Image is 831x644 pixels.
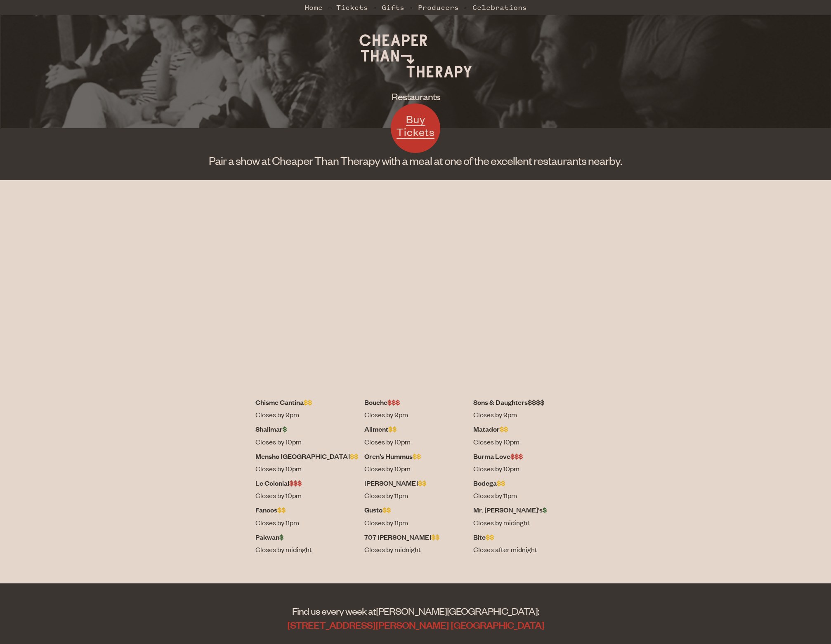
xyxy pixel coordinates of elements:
dd: Closes by 10pm [255,490,358,501]
dt: Burma Love [473,451,576,461]
dd: Closes by midinght [255,544,358,555]
span: $$ [304,397,312,407]
dt: [PERSON_NAME] [364,478,467,488]
dt: Shalimar [255,424,358,434]
dd: Closes by 10pm [364,463,467,474]
dd: Closes by 11pm [364,517,467,528]
span: $$ [418,478,426,488]
span: Buy Tickets [397,112,434,139]
span: $$ [431,532,439,542]
dt: Mensho [GEOGRAPHIC_DATA] [255,451,358,461]
dd: Closes by midnight [364,544,467,555]
dt: Le Colonial [255,478,358,488]
img: Cheaper Than Therapy [354,25,477,87]
span: $$$$ [528,397,544,407]
span: $$ [350,451,358,461]
a: [STREET_ADDRESS][PERSON_NAME] [GEOGRAPHIC_DATA] [287,618,544,631]
address: Find us every week at [217,604,614,632]
dt: Bouche [364,397,467,407]
dt: Sons & Daughters [473,397,576,407]
span: $$ [500,424,508,434]
dt: Matador [473,424,576,434]
span: $$$ [387,397,400,407]
span: $ [543,505,547,515]
span: $$$ [289,478,302,488]
span: $$ [497,478,505,488]
span: [GEOGRAPHIC_DATA] [451,618,544,631]
dt: Fanoos [255,505,358,515]
dd: Closes after midnight [473,544,576,555]
span: [STREET_ADDRESS][PERSON_NAME] [287,618,449,631]
dt: 707 [PERSON_NAME] [364,532,467,542]
dt: Oren’s Hummus [364,451,467,461]
dt: Gusto [364,505,467,515]
dd: Closes by 10pm [255,437,358,447]
dt: Mr. [PERSON_NAME]'s [473,505,576,515]
dd: Closes by 11pm [255,517,358,528]
dd: Closes by 10pm [473,463,576,474]
span: [PERSON_NAME][GEOGRAPHIC_DATA]: [376,604,539,617]
span: $$ [277,505,286,515]
a: Buy Tickets [391,103,440,153]
dt: Pakwan [255,532,358,542]
span: $$ [413,451,421,461]
span: $$ [382,505,391,515]
dd: Closes by 10pm [473,437,576,447]
span: $$$ [510,451,523,461]
span: $ [279,532,283,542]
span: $ [283,424,287,434]
dd: Closes by 11pm [364,490,467,501]
dt: Bite [473,532,576,542]
dt: Aliment [364,424,467,434]
span: $$ [486,532,494,542]
dt: Bodega [473,478,576,488]
dd: Closes by 9pm [364,409,467,420]
dd: Closes by 9pm [255,409,358,420]
dd: Closes by 10pm [364,437,467,447]
dd: Closes by 10pm [255,463,358,474]
span: $$ [388,424,397,434]
dd: Closes by 11pm [473,490,576,501]
h1: Pair a show at Cheaper Than Therapy with a meal at one of the excellent restaurants nearby. [125,153,706,168]
dt: Chisme Cantina [255,397,358,407]
dd: Closes by midinght [473,517,576,528]
dd: Closes by 9pm [473,409,576,420]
